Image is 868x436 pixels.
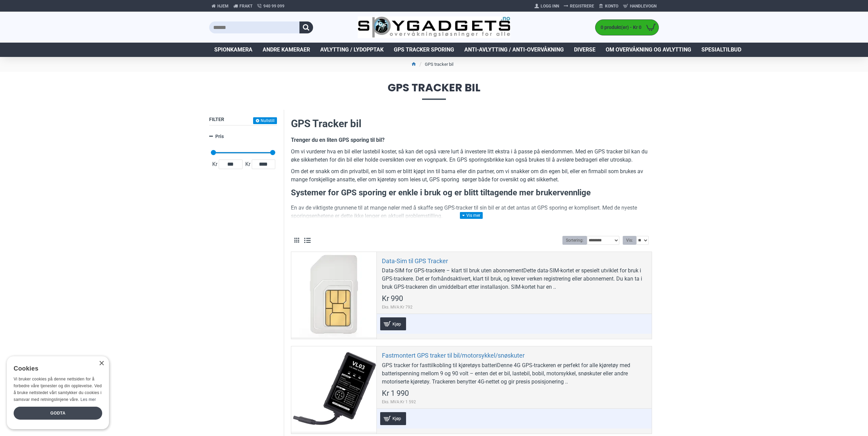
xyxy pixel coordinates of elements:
span: Logg Inn [541,3,559,9]
span: Om overvåkning og avlytting [606,46,691,54]
a: Les mer, opens a new window [80,397,96,402]
span: Hjem [217,3,229,9]
label: Vis: [623,236,636,245]
span: 0 produkt(er) - Kr 0 [595,24,643,31]
p: En av de viktigste grunnene til at mange nøler med å skaffe seg GPS-tracker til sin bil er at det... [291,204,652,220]
a: Konto [596,1,621,12]
span: Kr [211,160,219,168]
h2: GPS Tracker bil [291,117,652,131]
span: 940 99 099 [263,3,284,9]
a: GPS Tracker Sporing [389,43,459,57]
span: Registrere [570,3,594,9]
b: Trenger du en liten GPS sporing til bil? [291,137,385,143]
a: Spesialtilbud [696,43,746,57]
a: Om overvåkning og avlytting [601,43,696,57]
a: Anti-avlytting / Anti-overvåkning [459,43,569,57]
span: Kr [244,160,252,168]
span: Kr 1 990 [382,390,409,397]
a: Registrere [561,1,596,12]
a: Logg Inn [532,1,561,12]
span: GPS Tracker Sporing [394,46,454,54]
button: Nullstill [253,117,277,124]
h3: Systemer for GPS sporing er enkle i bruk og er blitt tiltagende mer brukervennlige [291,187,652,199]
span: Andre kameraer [263,46,310,54]
span: Eks. MVA:Kr 1 592 [382,399,416,405]
span: GPS tracker bil [209,82,659,100]
a: Data-Sim til GPS Tracker [382,257,448,265]
span: Spesialtilbud [701,46,741,54]
span: Eks. MVA:Kr 792 [382,304,413,310]
div: Data-SIM for GPS-trackere – klart til bruk uten abonnementDette data-SIM-kortet er spesielt utvik... [382,267,647,291]
a: Handlevogn [621,1,659,12]
div: Close [99,361,104,366]
span: Kjøp [391,416,403,421]
span: Filter [209,117,224,122]
span: Diverse [574,46,595,54]
a: Fastmontert GPS traker til bil/motorsykkel/snøskuter Fastmontert GPS traker til bil/motorsykkel/s... [291,346,376,432]
img: SpyGadgets.no [358,16,511,39]
a: Pris [209,131,277,142]
span: Avlytting / Lydopptak [320,46,384,54]
a: 0 produkt(er) - Kr 0 [595,20,658,35]
span: Vi bruker cookies på denne nettsiden for å forbedre våre tjenester og din opplevelse. Ved å bruke... [14,377,102,402]
span: Kr 990 [382,295,403,302]
p: Om vi vurderer hva en bil eller lastebil koster, så kan det også være lurt å investere litt ekstr... [291,148,652,164]
span: Handlevogn [630,3,656,9]
a: Spionkamera [209,43,258,57]
span: Konto [605,3,618,9]
span: Spionkamera [214,46,252,54]
span: Anti-avlytting / Anti-overvåkning [464,46,564,54]
a: Avlytting / Lydopptak [315,43,389,57]
div: Cookies [14,361,98,376]
div: Godta [14,407,102,420]
span: Kjøp [391,322,403,326]
a: Diverse [569,43,601,57]
a: Fastmontert GPS traker til bil/motorsykkel/snøskuter [382,351,525,359]
a: Andre kameraer [258,43,315,57]
label: Sortering: [562,236,587,245]
div: GPS tracker for fasttilkobling til kjøretøys batteriDenne 4G GPS-trackeren er perfekt for alle kj... [382,361,647,386]
a: Data-Sim til GPS Tracker [291,252,376,337]
p: Om det er snakk om din privatbil, en bil som er blitt kjøpt inn til barna eller din partner, om v... [291,167,652,184]
span: Frakt [239,3,252,9]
